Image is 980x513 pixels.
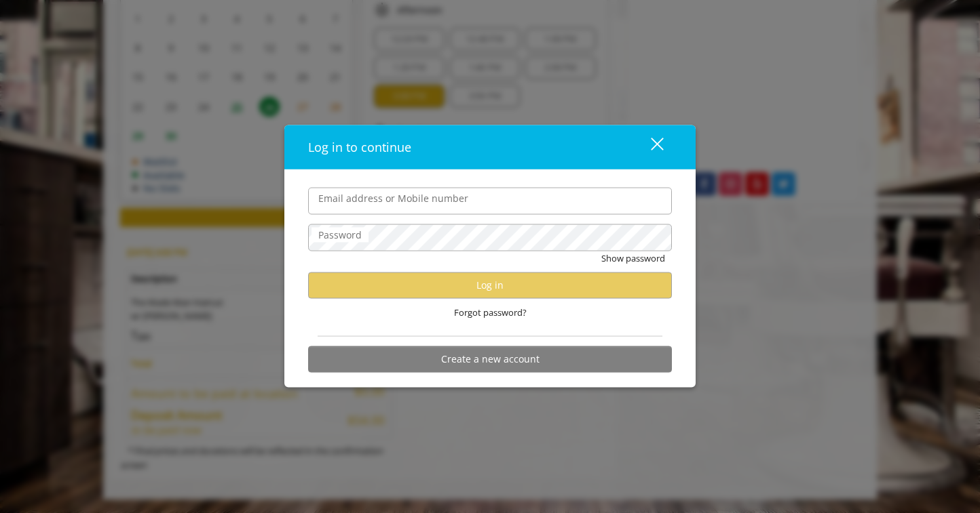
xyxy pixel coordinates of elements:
[626,133,672,161] button: close dialog
[312,228,369,243] label: Password
[308,346,672,372] button: Create a new account
[308,224,672,251] input: Password
[308,188,672,215] input: Email address or Mobile number
[308,139,411,155] span: Log in to continue
[308,272,672,298] button: Log in
[601,251,665,266] button: Show password
[635,137,662,157] div: close dialog
[312,191,475,206] label: Email address or Mobile number
[454,305,527,319] span: Forgot password?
